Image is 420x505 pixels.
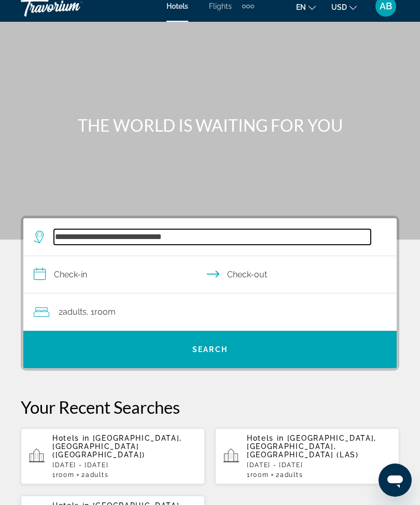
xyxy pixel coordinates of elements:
[250,471,269,479] span: Room
[81,471,108,479] span: 2
[247,434,284,442] span: Hotels in
[87,305,116,319] span: , 1
[59,305,87,319] span: 2
[331,3,347,11] span: USD
[276,471,303,479] span: 2
[23,256,397,293] button: Select check in and out date
[94,307,116,317] span: Room
[52,461,197,469] p: [DATE] - [DATE]
[54,229,371,245] input: Search hotel destination
[21,397,399,417] p: Your Recent Searches
[52,434,182,459] span: [GEOGRAPHIC_DATA], [GEOGRAPHIC_DATA] ([GEOGRAPHIC_DATA])
[86,471,108,479] span: Adults
[192,345,228,354] span: Search
[166,2,188,10] a: Hotels
[56,471,75,479] span: Room
[247,461,391,469] p: [DATE] - [DATE]
[247,471,269,479] span: 1
[21,428,205,485] button: Hotels in [GEOGRAPHIC_DATA], [GEOGRAPHIC_DATA] ([GEOGRAPHIC_DATA])[DATE] - [DATE]1Room2Adults
[380,1,392,11] span: AB
[209,2,232,10] a: Flights
[21,115,399,136] h1: THE WORLD IS WAITING FOR YOU
[23,218,397,368] div: Search widget
[52,434,90,442] span: Hotels in
[247,434,376,459] span: [GEOGRAPHIC_DATA], [GEOGRAPHIC_DATA], [GEOGRAPHIC_DATA] (LAS)
[296,3,306,11] span: en
[52,471,74,479] span: 1
[23,331,397,368] button: Search
[23,293,397,331] button: Travelers: 2 adults, 0 children
[215,428,399,485] button: Hotels in [GEOGRAPHIC_DATA], [GEOGRAPHIC_DATA], [GEOGRAPHIC_DATA] (LAS)[DATE] - [DATE]1Room2Adults
[280,471,303,479] span: Adults
[63,307,87,317] span: Adults
[379,464,412,497] iframe: Button to launch messaging window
